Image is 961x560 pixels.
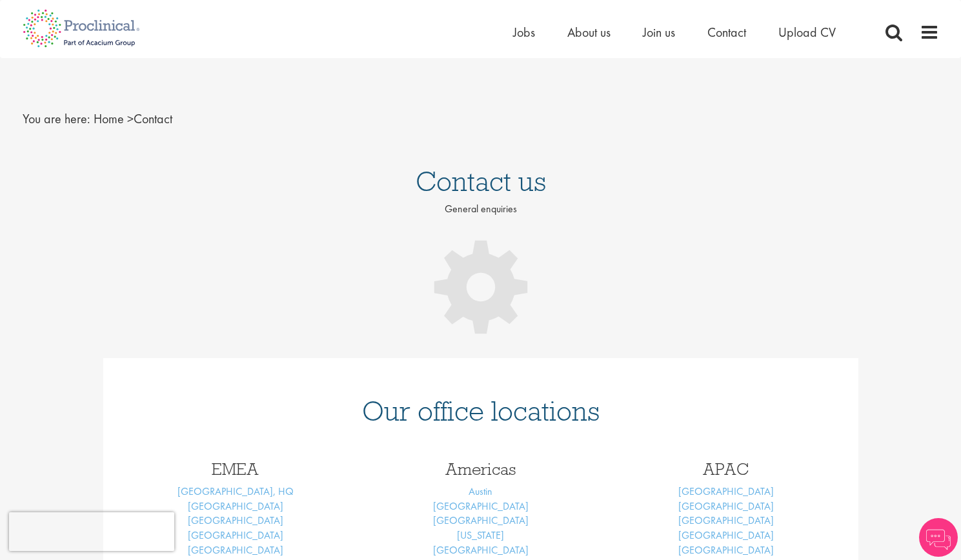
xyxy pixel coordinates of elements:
img: Chatbot [919,518,958,557]
span: Contact [94,110,172,127]
a: Austin [469,485,492,498]
span: You are here: [23,110,90,127]
a: [GEOGRAPHIC_DATA] [678,485,774,498]
a: [US_STATE] [457,528,504,542]
a: [GEOGRAPHIC_DATA] [188,499,283,513]
a: [GEOGRAPHIC_DATA] [678,499,774,513]
h3: APAC [613,461,839,477]
a: [GEOGRAPHIC_DATA] [433,543,529,557]
a: [GEOGRAPHIC_DATA] [188,528,283,542]
a: Jobs [513,24,535,41]
a: [GEOGRAPHIC_DATA], HQ [177,485,294,498]
a: Upload CV [778,24,836,41]
span: > [127,110,134,127]
a: [GEOGRAPHIC_DATA] [678,528,774,542]
a: breadcrumb link to Home [94,110,124,127]
iframe: reCAPTCHA [9,512,174,551]
a: [GEOGRAPHIC_DATA] [678,543,774,557]
a: [GEOGRAPHIC_DATA] [188,514,283,527]
h3: EMEA [123,461,349,477]
a: [GEOGRAPHIC_DATA] [433,514,529,527]
a: Join us [643,24,675,41]
h1: Our office locations [123,397,839,425]
a: [GEOGRAPHIC_DATA] [433,499,529,513]
a: [GEOGRAPHIC_DATA] [188,543,283,557]
a: [GEOGRAPHIC_DATA] [678,514,774,527]
h3: Americas [368,461,594,477]
a: Contact [707,24,746,41]
a: About us [567,24,611,41]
